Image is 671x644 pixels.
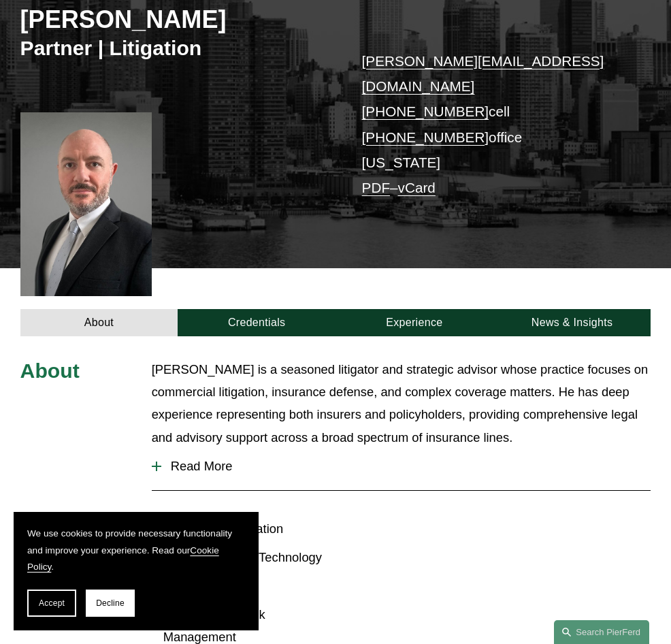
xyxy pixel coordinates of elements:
button: Read More [152,449,651,484]
a: About [20,309,178,336]
a: Cookie Policy [27,545,219,573]
a: Experience [335,309,493,336]
a: Credentials [178,309,335,336]
span: Accept [39,598,65,608]
p: [PERSON_NAME] is a seasoned litigator and strategic advisor whose practice focuses on commercial ... [152,358,651,448]
a: [PERSON_NAME][EMAIL_ADDRESS][DOMAIN_NAME] [362,53,604,94]
a: Search this site [554,620,649,644]
a: [PHONE_NUMBER] [362,129,489,145]
h3: Partner | Litigation [20,35,335,61]
a: News & Insights [493,309,651,336]
a: [PHONE_NUMBER] [362,103,489,119]
button: Decline [86,590,135,617]
span: Read More [161,459,651,474]
span: About [20,359,80,382]
section: Cookie banner [14,512,259,630]
span: Decline [96,598,125,608]
p: cell office [US_STATE] – [362,48,625,201]
a: PDF [362,180,390,195]
p: We use cookies to provide necessary functionality and improve your experience. Read our . [27,526,245,576]
a: vCard [398,180,436,195]
button: Accept [27,590,76,617]
h2: [PERSON_NAME] [20,5,335,35]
